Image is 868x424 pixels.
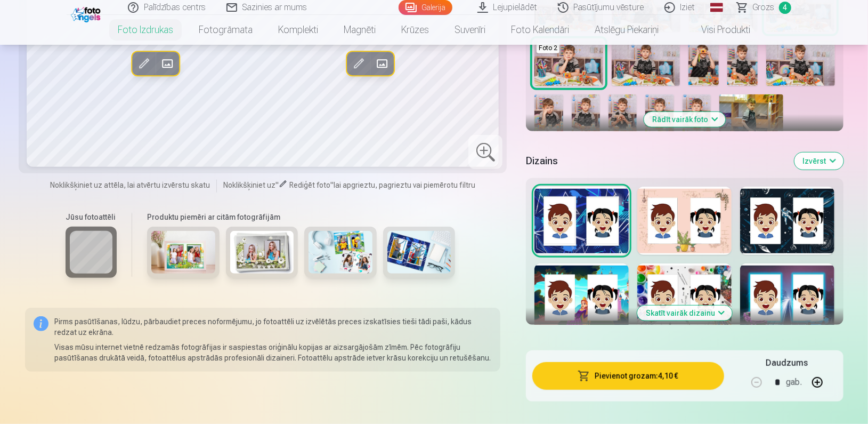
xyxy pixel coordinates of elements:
[637,306,732,321] button: Skatīt vairāk dizainu
[779,2,791,14] span: 4
[334,181,475,189] span: lai apgrieztu, pagrieztu vai piemērotu filtru
[186,15,265,45] a: Fotogrāmata
[66,212,117,222] h6: Jūsu fotoattēli
[330,181,334,189] span: "
[794,153,843,170] button: Izvērst
[55,316,492,338] p: Pirms pasūtīšanas, lūdzu, pārbaudiet preces noformējumu, jo fotoattēli uz izvēlētās preces izskat...
[105,15,186,45] a: Foto izdrukas
[223,181,275,189] span: Noklikšķiniet uz
[289,181,330,189] span: Rediģēt foto
[143,212,459,222] h6: Produktu piemēri ar citām fotogrāfijām
[537,43,559,53] div: Foto 2
[388,15,442,45] a: Krūzes
[526,154,785,169] h5: Dizains
[753,1,775,14] span: Grozs
[498,15,582,45] a: Foto kalendāri
[50,180,210,190] span: Noklikšķiniet uz attēla, lai atvērtu izvērstu skatu
[442,15,498,45] a: Suvenīri
[644,112,725,127] button: Rādīt vairāk foto
[71,4,103,22] img: /fa1
[55,342,492,363] p: Visas mūsu internet vietnē redzamās fotogrāfijas ir saspiestas oriģinālu kopijas ar aizsargājošām...
[331,15,388,45] a: Magnēti
[275,181,279,189] span: "
[671,15,763,45] a: Visi produkti
[786,370,802,395] div: gab.
[265,15,331,45] a: Komplekti
[532,362,724,390] button: Pievienot grozam:4,10 €
[582,15,671,45] a: Atslēgu piekariņi
[766,357,808,370] h5: Daudzums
